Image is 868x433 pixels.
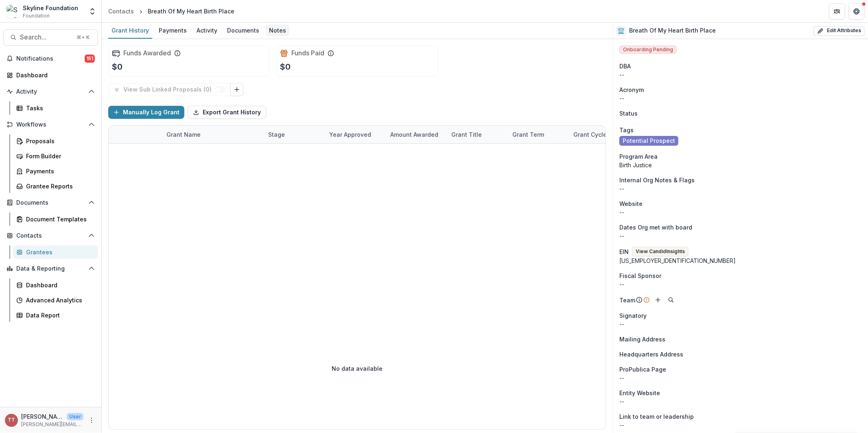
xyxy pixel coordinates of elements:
div: Year approved [324,130,376,139]
p: [PERSON_NAME] [21,412,63,421]
button: View CandidInsights [632,247,689,256]
div: -- [619,320,861,328]
div: Grant Name [162,126,263,143]
a: Proposals [13,134,98,148]
button: View Sub Linked Proposals (0) [108,83,231,96]
div: Stage [263,126,324,143]
a: Dashboard [3,68,98,82]
p: -- [619,232,861,240]
div: Grant Title [446,126,507,143]
p: -- [619,184,861,193]
a: Payments [155,23,190,39]
button: Manually Log Grant [108,106,184,119]
div: Payments [26,167,92,175]
img: Skyline Foundation [7,5,20,18]
nav: breadcrumb [105,5,238,17]
a: Advanced Analytics [13,293,98,307]
span: Notifications [16,55,85,62]
a: Grant History [108,23,152,39]
div: Year approved [324,126,385,143]
button: Open Contacts [3,229,98,242]
span: Contacts [16,232,85,239]
a: Grantees [13,245,98,259]
div: Contacts [108,7,134,15]
button: Open Documents [3,196,98,209]
p: User [67,413,83,420]
div: Grant Name [162,130,206,139]
span: Mailing Address [619,335,665,343]
div: -- [619,397,861,406]
button: More [87,416,96,425]
div: Breath Of My Heart Birth Place [148,7,234,15]
h2: Breath Of My Heart Birth Place [629,27,716,34]
button: Open Data & Reporting [3,262,98,275]
span: Dates Org met with board [619,223,692,232]
a: Grantee Reports [13,179,98,193]
p: Team [619,296,635,304]
div: Grant Term [507,130,549,139]
div: [US_EMPLOYER_IDENTIFICATION_NUMBER] [619,256,861,265]
span: Internal Org Notes & Flags [619,176,695,184]
div: Notes [266,24,289,36]
span: Documents [16,199,85,206]
h2: Funds Awarded [123,49,171,57]
div: -- [619,208,861,216]
span: DBA [619,62,631,70]
button: Open entity switcher [87,3,98,20]
div: -- [619,70,861,79]
div: Tanya Taiwo [8,418,15,423]
div: Grant Term [507,126,568,143]
a: Payments [13,164,98,178]
div: Grant History [108,24,152,36]
span: ProPublica Page [619,365,666,374]
p: -- [619,94,861,103]
div: Tasks [26,104,92,112]
div: Activity [193,24,221,36]
div: -- [619,280,861,289]
span: Fiscal Sponsor [619,271,661,280]
span: Potential Prospect [623,138,675,144]
div: Form Builder [26,152,92,160]
span: Website [619,199,643,208]
p: EIN [619,247,629,256]
button: Add [653,295,663,305]
button: Notifications151 [3,52,98,65]
a: Document Templates [13,212,98,226]
button: Edit Attributes [813,26,865,36]
div: Amount Awarded [385,126,446,143]
button: Export Grant History [188,106,266,119]
div: Document Templates [26,215,92,223]
div: Grant Cycle [568,126,630,143]
a: Documents [224,23,262,39]
span: Link to team or leadership [619,412,694,421]
span: Onboarding Pending [619,46,677,54]
button: Partners [829,3,845,20]
p: [PERSON_NAME][EMAIL_ADDRESS][DOMAIN_NAME] [21,421,83,428]
button: Get Help [848,3,865,20]
div: Dashboard [26,281,92,289]
button: Search [666,295,676,305]
div: Grantees [26,248,92,256]
span: Activity [16,88,85,95]
span: Status [619,109,638,118]
span: Headquarters Address [619,350,683,359]
p: -- [619,421,861,429]
div: Skyline Foundation [23,4,78,12]
p: $0 [112,61,122,73]
div: Grant Title [446,130,487,139]
div: ⌘ + K [75,33,91,42]
div: Amount Awarded [385,130,443,139]
span: Search... [20,33,72,41]
a: Dashboard [13,278,98,292]
button: Open Workflows [3,118,98,131]
span: Data & Reporting [16,265,85,272]
p: $0 [280,61,291,73]
span: Entity Website [619,389,660,397]
div: Advanced Analytics [26,296,92,304]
